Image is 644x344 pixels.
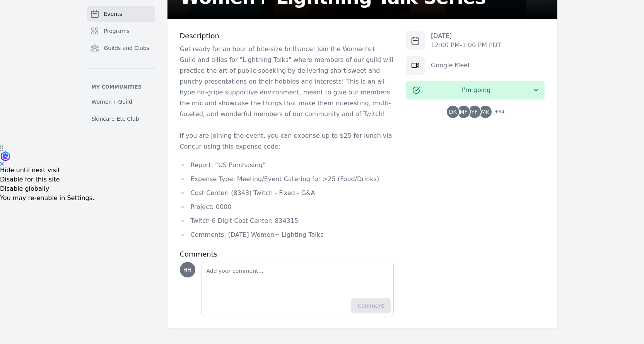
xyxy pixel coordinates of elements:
span: MF [460,109,468,115]
span: YF [471,109,478,115]
span: + 64 [490,107,504,118]
span: DK [449,109,457,115]
li: Report: “US Purchasing” [180,160,394,171]
li: Comments: [DATE] Women+ Lighting Talks [180,229,394,240]
p: Get ready for an hour of bite-size brilliance! Join the Women's+ Guild and allies for "Lightning ... [180,44,394,120]
button: Comment [351,298,391,313]
button: I'm going [406,81,545,99]
span: Women+ Guild [92,98,132,106]
p: If you are joining the event, you can expense up to $25 for lunch via Concur using this expense c... [180,130,394,152]
span: I'm going [420,86,532,95]
span: Events [104,10,122,18]
a: Events [87,6,155,22]
span: Skincare-Etc Club [92,115,139,123]
span: HH [183,267,191,272]
p: My communities [87,84,155,90]
span: Programs [104,27,130,35]
li: Project: 0000 [180,202,394,212]
p: [DATE] [431,31,501,41]
a: Guilds and Clubs [87,40,155,56]
li: Expense Type: Meeting/Event Catering for >25 (Food/Drinks) [180,174,394,185]
li: Twitch 6 Digit Cost Center: 834315 [180,216,394,226]
h3: Comments [180,250,394,259]
a: Google Meet [431,62,470,69]
p: 12:00 PM - 1:00 PM PDT [431,41,501,50]
h3: Description [180,31,394,41]
span: MK [481,109,489,115]
a: Skincare-Etc Club [87,112,155,126]
a: Programs [87,23,155,39]
a: Women+ Guild [87,95,155,109]
li: Cost Center: (8343) Twitch - Fixed - G&A [180,188,394,199]
nav: Sidebar [87,6,155,126]
span: Guilds and Clubs [104,44,150,52]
